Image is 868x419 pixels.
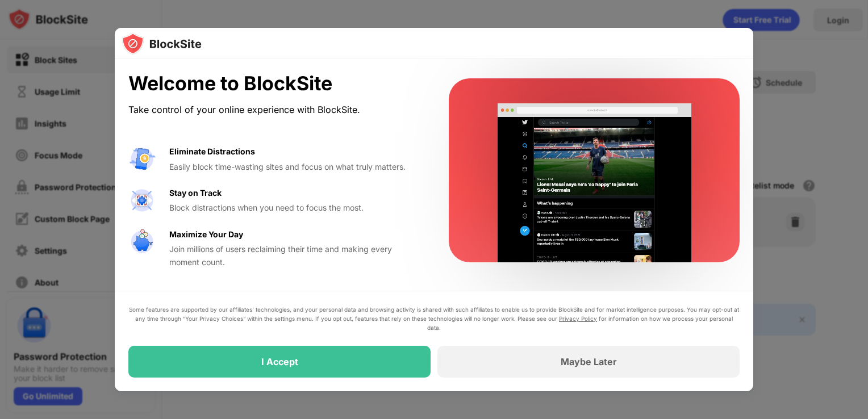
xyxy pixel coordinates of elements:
[128,102,422,118] div: Take control of your online experience with BlockSite.
[122,32,202,55] img: logo-blocksite.svg
[261,356,298,367] div: I Accept
[128,187,156,214] img: value-focus.svg
[128,305,740,332] div: Some features are supported by our affiliates’ technologies, and your personal data and browsing ...
[561,356,617,367] div: Maybe Later
[169,202,422,214] div: Block distractions when you need to focus the most.
[169,228,243,241] div: Maximize Your Day
[635,11,857,115] iframe: Sign in with Google Dialog
[169,161,422,173] div: Easily block time-wasting sites and focus on what truly matters.
[169,243,422,269] div: Join millions of users reclaiming their time and making every moment count.
[128,145,156,173] img: value-avoid-distractions.svg
[169,145,255,158] div: Eliminate Distractions
[128,72,422,95] div: Welcome to BlockSite
[169,187,222,199] div: Stay on Track
[128,228,156,255] img: value-safe-time.svg
[559,315,597,322] a: Privacy Policy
